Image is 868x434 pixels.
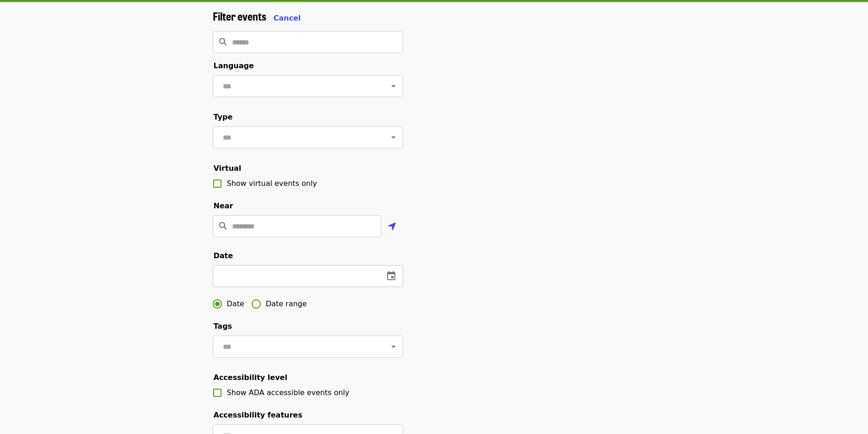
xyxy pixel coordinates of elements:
button: change date [380,265,402,287]
span: Date [214,251,233,260]
span: Cancel [274,14,301,22]
button: Use my location [381,216,403,238]
i: search icon [219,222,226,230]
button: Open [387,131,400,144]
span: Tags [214,322,232,331]
input: Search [232,31,403,53]
span: Language [214,61,254,70]
button: Cancel [274,13,301,24]
span: Filter events [213,8,266,24]
span: Accessibility level [214,373,287,382]
span: Show virtual events only [227,179,317,188]
span: Type [214,113,233,121]
span: Virtual [214,164,242,173]
button: Open [387,80,400,92]
i: search icon [219,38,226,46]
span: Date range [266,298,307,309]
button: Open [387,340,400,353]
i: location-arrow icon [388,221,396,232]
span: Date [227,298,244,309]
span: Near [214,201,233,210]
input: Location [232,215,381,237]
span: Accessibility features [214,411,302,419]
span: Show ADA accessible events only [227,388,350,397]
